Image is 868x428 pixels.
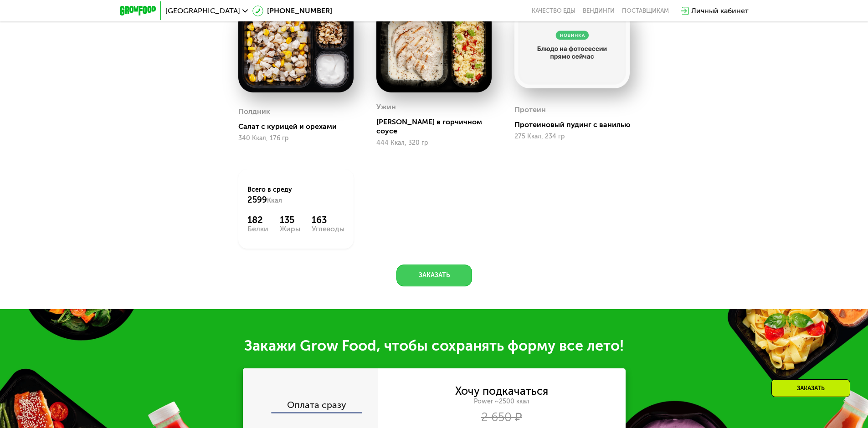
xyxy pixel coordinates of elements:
div: Хочу подкачаться [455,386,548,396]
div: 275 Ккал, 234 гр [514,133,630,140]
div: Заказать [771,379,850,397]
div: Протеин [514,103,546,117]
div: Белки [247,225,268,233]
div: Всего в среду [247,185,344,205]
div: Личный кабинет [691,5,749,16]
a: Вендинги [583,7,615,15]
div: Протеиновый пудинг с ванилью [514,120,637,129]
div: 2 650 ₽ [378,413,626,423]
a: Качество еды [532,7,575,15]
div: 135 [280,214,300,225]
div: Полдник [238,105,270,118]
div: [PERSON_NAME] в горчичном соусе [376,117,499,136]
span: [GEOGRAPHIC_DATA] [165,7,240,15]
div: Жиры [280,225,300,233]
div: 163 [312,214,344,225]
div: поставщикам [622,7,669,15]
div: Оплата сразу [244,400,378,412]
div: Салат с курицей и орехами [238,122,361,131]
button: Заказать [396,265,472,286]
div: 444 Ккал, 320 гр [376,139,492,147]
div: 182 [247,214,268,225]
div: Ужин [376,100,396,114]
div: 340 Ккал, 176 гр [238,135,354,142]
a: [PHONE_NUMBER] [252,5,332,16]
div: Power ~2500 ккал [378,397,626,406]
span: 2599 [247,195,267,205]
span: Ккал [267,197,282,204]
div: Углеводы [312,225,344,233]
